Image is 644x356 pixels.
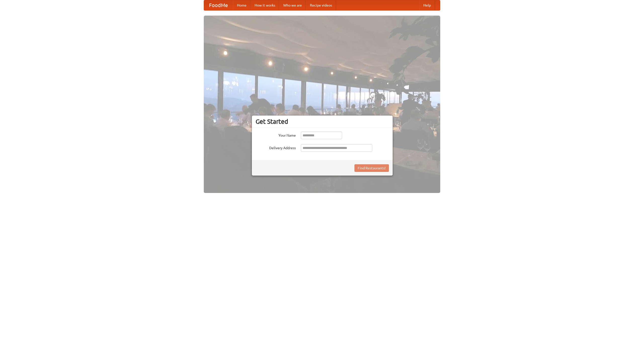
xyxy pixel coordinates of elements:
a: Help [419,0,435,10]
button: Find Restaurants! [354,164,389,172]
a: Who we are [279,0,306,10]
label: Delivery Address [256,144,296,150]
a: Recipe videos [306,0,336,10]
label: Your Name [256,132,296,138]
a: FoodMe [204,0,233,10]
a: Home [233,0,251,10]
h3: Get Started [256,118,389,125]
a: How it works [251,0,279,10]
